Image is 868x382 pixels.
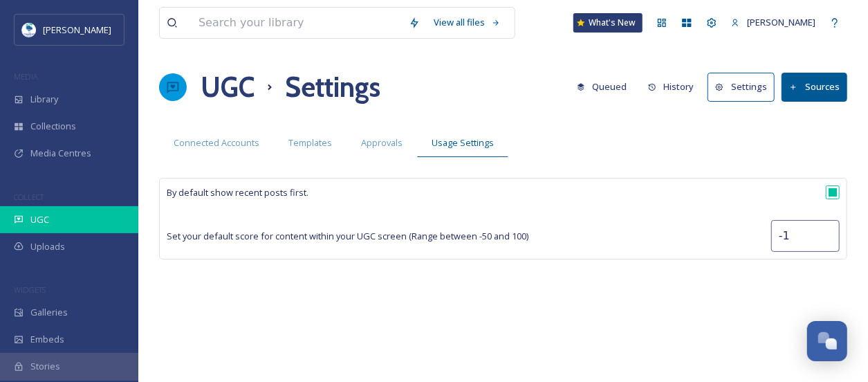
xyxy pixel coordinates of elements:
[747,16,815,28] span: [PERSON_NAME]
[708,73,775,101] button: Settings
[167,230,528,243] span: Set your default score for content within your UGC screen (Range between -50 and 100)
[30,147,91,160] span: Media Centres
[167,186,308,199] span: By default show recent posts first.
[285,66,380,108] h1: Settings
[432,136,494,149] span: Usage Settings
[30,213,49,226] span: UGC
[14,71,38,82] span: MEDIA
[14,284,46,295] span: WIDGETS
[641,73,701,100] button: History
[570,73,641,100] a: Queued
[807,321,847,361] button: Open Chat
[14,192,44,202] span: COLLECT
[174,136,259,149] span: Connected Accounts
[361,136,403,149] span: Approvals
[708,73,782,101] a: Settings
[22,23,36,37] img: download.jpeg
[641,73,708,100] a: History
[201,66,255,108] a: UGC
[573,13,643,33] a: What's New
[43,24,111,36] span: [PERSON_NAME]
[782,73,847,101] button: Sources
[427,9,508,36] a: View all files
[30,306,68,319] span: Galleries
[192,8,402,38] input: Search your library
[30,93,58,106] span: Library
[30,333,64,346] span: Embeds
[570,73,634,100] button: Queued
[30,120,76,133] span: Collections
[30,240,65,253] span: Uploads
[724,9,822,36] a: [PERSON_NAME]
[288,136,332,149] span: Templates
[30,360,60,373] span: Stories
